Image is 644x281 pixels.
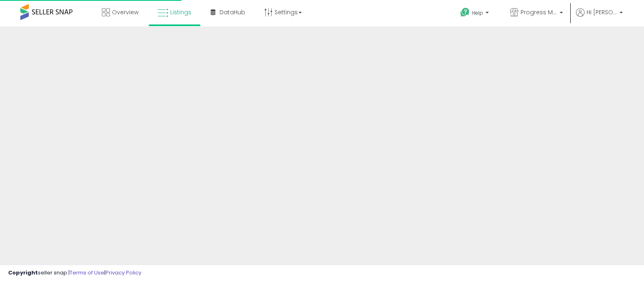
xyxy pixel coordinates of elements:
a: Help [454,1,497,27]
i: Get Help [460,7,470,18]
span: Help [472,9,483,16]
span: Hi [PERSON_NAME] [587,8,617,16]
a: Terms of Use [70,269,104,277]
span: Progress Matters [521,8,557,16]
div: seller snap | | [8,269,141,277]
span: DataHub [220,8,245,16]
a: Privacy Policy [106,269,141,277]
span: Listings [170,8,191,16]
strong: Copyright [8,269,38,277]
span: Overview [112,8,138,16]
a: Hi [PERSON_NAME] [576,8,623,27]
